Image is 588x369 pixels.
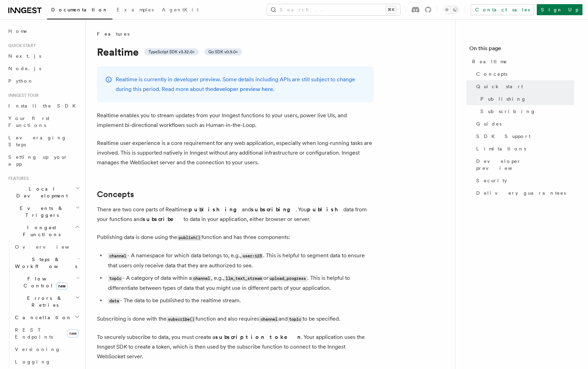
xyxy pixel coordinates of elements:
[473,118,574,130] a: Guides
[6,25,81,37] a: Home
[476,83,523,90] span: Quick start
[476,120,501,127] span: Guides
[97,46,374,58] h1: Realtime
[215,334,301,340] strong: subscription token
[473,174,574,187] a: Security
[476,145,526,152] span: Limitations
[480,95,526,102] span: Publishing
[307,206,343,213] strong: publish
[6,176,29,181] span: Features
[224,276,263,282] code: llm_text_stream
[12,295,75,308] span: Errors & Retries
[117,7,154,12] span: Examples
[12,273,81,292] button: Flow Controlnew
[473,187,574,199] a: Delivery guarantees
[6,93,39,98] span: Inngest tour
[6,185,75,199] span: Local Development
[15,244,86,250] span: Overview
[56,282,67,290] span: new
[267,4,400,15] button: Search...⌘K
[478,105,574,118] a: Subscribing
[443,6,459,14] button: Toggle dark mode
[480,108,536,115] span: Subscribing
[12,324,81,343] a: REST Endpointsnew
[189,206,242,213] strong: publishing
[472,58,507,65] span: Realtime
[12,356,81,368] a: Logging
[162,7,199,12] span: AgentKit
[192,276,211,282] code: channel
[473,130,574,142] a: SDK Support
[12,241,81,253] a: Overview
[112,2,158,19] a: Examples
[12,314,72,321] span: Cancellation
[259,316,279,322] code: channel
[476,177,507,184] span: Security
[469,55,574,68] a: Realtime
[12,311,81,324] button: Cancellation
[478,93,574,105] a: Publishing
[6,50,81,62] a: Next.js
[269,276,307,282] code: upload_progress
[8,53,41,59] span: Next.js
[106,251,374,270] li: - A namespace for which data belongs to, e.g., . This is helpful to segment data to ensure that u...
[67,329,79,338] span: new
[208,49,238,55] span: Go SDK v0.9.0+
[97,205,374,224] p: There are two core parts of Realtime: and . You data from your functions and to data in your appl...
[473,80,574,93] a: Quick start
[116,75,365,94] p: Realtime is currently in developer preview. Some details including APIs are still subject to chan...
[6,75,81,87] a: Python
[8,28,28,35] span: Home
[6,131,81,151] a: Leveraging Steps
[6,112,81,131] a: Your first Functions
[143,216,183,222] strong: subscribe
[106,273,374,293] li: - A category of data within a , e.g., or . This is helpful to differentiate between types of data...
[476,190,566,196] span: Delivery guarantees
[15,327,53,340] span: REST Endpoints
[97,332,374,361] p: To securely subscribe to data, you must create a . Your application uses the Inngest SDK to creat...
[97,111,374,130] p: Realtime enables you to stream updates from your Inngest functions to your users, power live UIs,...
[6,202,81,221] button: Events & Triggers
[241,253,263,259] code: user:123
[471,4,534,15] a: Contact sales
[473,68,574,80] a: Concepts
[108,298,120,304] code: data
[476,158,574,172] span: Developer preview
[47,2,112,19] a: Documentation
[476,133,531,140] span: SDK Support
[8,135,67,147] span: Leveraging Steps
[473,155,574,174] a: Developer preview
[251,206,296,213] strong: subscribing
[537,4,582,15] a: Sign Up
[106,296,374,306] li: - The data to be published to the realtime stream.
[8,154,68,167] span: Setting up your app
[288,316,302,322] code: topic
[177,235,201,241] code: publish()
[51,7,108,12] span: Documentation
[8,66,41,71] span: Node.js
[8,103,80,109] span: Install the SDK
[8,116,49,128] span: Your first Functions
[12,292,81,311] button: Errors & Retries
[97,314,374,324] p: Subscribing is done with the function and also requires and to be specified.
[6,62,81,75] a: Node.js
[213,86,273,92] a: developer preview here
[386,6,396,13] kbd: ⌘K
[97,190,134,199] a: Concepts
[6,224,75,238] span: Inngest Functions
[12,275,76,289] span: Flow Control
[158,2,203,19] a: AgentKit
[15,359,51,365] span: Logging
[476,71,507,77] span: Concepts
[6,205,75,219] span: Events & Triggers
[12,256,77,270] span: Steps & Workflows
[6,183,81,202] button: Local Development
[12,343,81,356] a: Versioning
[6,100,81,112] a: Install the SDK
[473,142,574,155] a: Limitations
[6,43,36,48] span: Quick start
[6,241,81,368] div: Inngest Functions
[12,253,81,273] button: Steps & Workflows
[97,138,374,167] p: Realtime user experience is a core requirement for any web application, especially when long-runn...
[108,276,123,282] code: topic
